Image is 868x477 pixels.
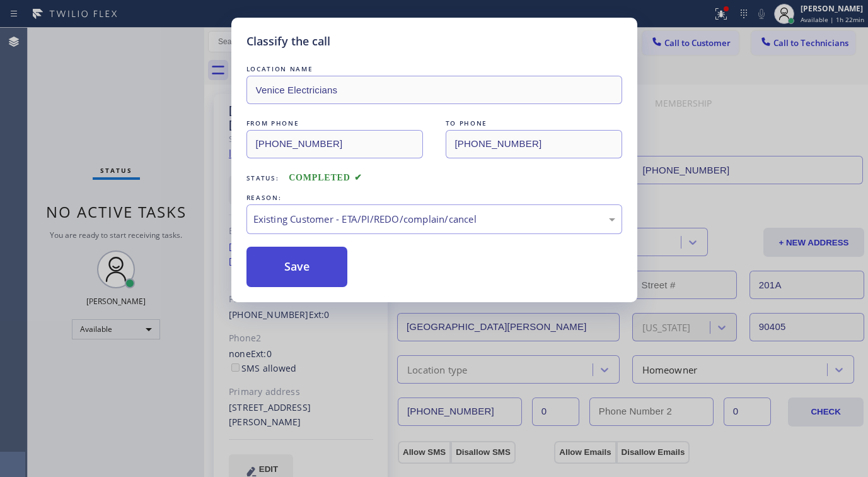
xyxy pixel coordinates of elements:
span: Status: [246,174,279,182]
div: REASON: [246,191,622,204]
input: To phone [446,130,622,158]
div: Existing Customer - ETA/PI/REDO/complain/cancel [253,212,615,227]
span: COMPLETED [289,173,362,182]
div: LOCATION NAME [246,62,622,76]
div: TO PHONE [446,117,622,130]
div: FROM PHONE [246,117,423,130]
button: Save [246,247,348,287]
input: From phone [246,130,423,158]
h5: Classify the call [246,33,330,50]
